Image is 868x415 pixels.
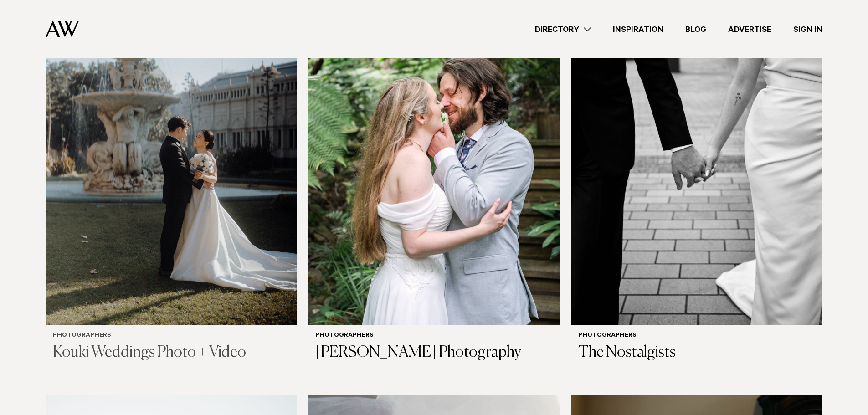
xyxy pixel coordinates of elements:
[578,332,815,340] h6: Photographers
[315,343,552,362] h3: [PERSON_NAME] Photography
[674,23,717,36] a: Blog
[46,20,79,37] img: Auckland Weddings Logo
[782,23,833,36] a: Sign In
[53,343,290,362] h3: Kouki Weddings Photo + Video
[315,332,552,340] h6: Photographers
[53,332,290,340] h6: Photographers
[717,23,782,36] a: Advertise
[602,23,674,36] a: Inspiration
[578,343,815,362] h3: The Nostalgists
[524,23,602,36] a: Directory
